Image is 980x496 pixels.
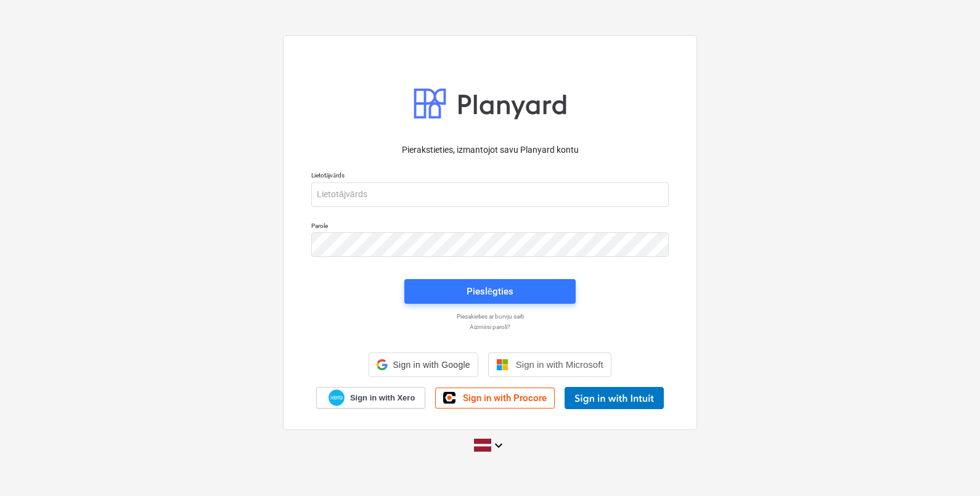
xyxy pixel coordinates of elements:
[404,279,576,304] button: Pieslēgties
[305,312,675,320] a: Piesakieties ar burvju saiti
[435,388,555,409] a: Sign in with Procore
[516,359,603,370] span: Sign in with Microsoft
[311,182,669,207] input: Lietotājvārds
[491,438,506,453] i: keyboard_arrow_down
[305,323,675,331] a: Aizmirsi paroli?
[311,222,669,232] p: Parole
[316,387,426,409] a: Sign in with Xero
[369,352,478,377] div: Sign in with Google
[350,392,415,404] span: Sign in with Xero
[311,171,669,182] p: Lietotājvārds
[393,360,470,370] span: Sign in with Google
[311,144,669,157] p: Pierakstieties, izmantojot savu Planyard kontu
[467,283,513,299] div: Pieslēgties
[496,359,508,371] img: Microsoft logo
[329,389,345,406] img: Xero logo
[463,392,547,404] span: Sign in with Procore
